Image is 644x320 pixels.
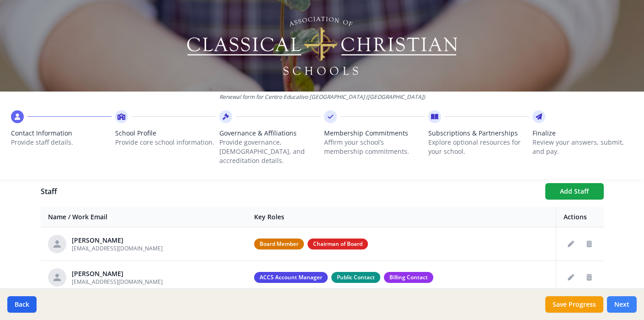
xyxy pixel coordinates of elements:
[607,296,637,313] button: Next
[115,129,216,138] span: School Profile
[545,183,604,200] button: Add Staff
[556,207,604,228] th: Actions
[564,237,578,251] button: Edit staff
[254,239,304,249] span: Board Member
[185,14,459,78] img: Logo
[11,138,112,147] p: Provide staff details.
[254,272,328,283] span: ACCS Account Manager
[72,269,163,278] div: [PERSON_NAME]
[532,129,633,138] span: Finalize
[428,138,529,156] p: Explore optional resources for your school.
[564,270,578,285] button: Edit staff
[384,272,433,283] span: Billing Contact
[41,207,247,228] th: Name / Work Email
[582,237,596,251] button: Delete staff
[219,138,320,165] p: Provide governance, [DEMOGRAPHIC_DATA], and accreditation details.
[72,244,163,252] span: [EMAIL_ADDRESS][DOMAIN_NAME]
[545,296,603,313] button: Save Progress
[72,278,163,286] span: [EMAIL_ADDRESS][DOMAIN_NAME]
[428,129,529,138] span: Subscriptions & Partnerships
[41,186,538,197] h1: Staff
[324,138,425,156] p: Affirm your school’s membership commitments.
[72,236,163,245] div: [PERSON_NAME]
[324,129,425,138] span: Membership Commitments
[308,239,368,249] span: Chairman of Board
[582,270,596,285] button: Delete staff
[532,138,633,156] p: Review your answers, submit, and pay.
[219,129,320,138] span: Governance & Affiliations
[7,296,37,313] button: Back
[115,138,216,147] p: Provide core school information.
[11,129,112,138] span: Contact Information
[247,207,556,228] th: Key Roles
[331,272,380,283] span: Public Contact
